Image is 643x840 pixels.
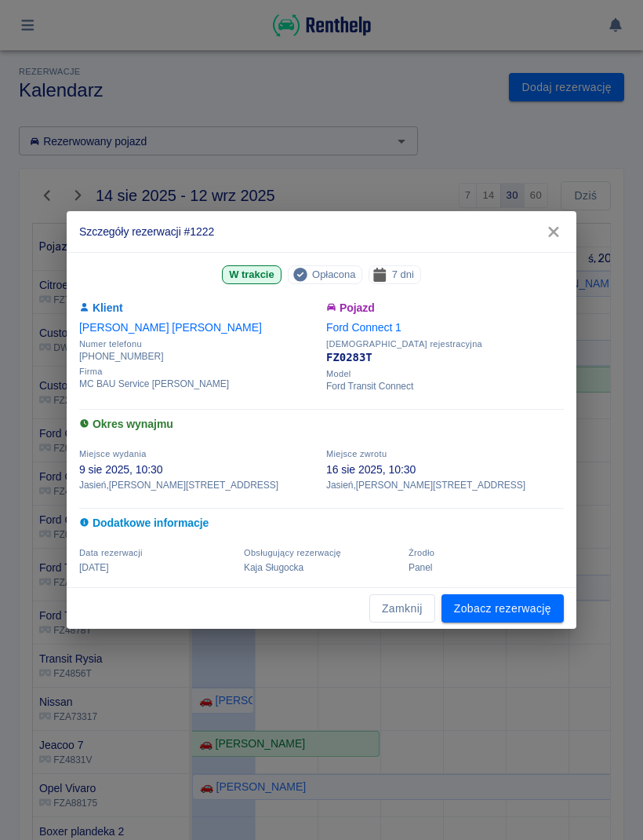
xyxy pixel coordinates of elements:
p: 9 sie 2025, 10:30 [79,462,317,478]
p: Jasień , [PERSON_NAME][STREET_ADDRESS] [326,478,564,492]
p: Panel [409,561,564,575]
a: Zobacz rezerwację [441,594,564,623]
p: [DATE] [79,561,234,575]
h2: Szczegóły rezerwacji #1222 [67,211,576,252]
button: Zamknij [369,594,435,623]
h6: Okres wynajmu [79,416,564,433]
p: Ford Transit Connect [326,379,564,393]
p: MC BAU Service [PERSON_NAME] [79,377,317,391]
span: Data rezerwacji [79,548,143,557]
h6: Pojazd [326,300,564,316]
h6: Klient [79,300,317,316]
span: Obsługujący rezerwację [244,548,341,557]
h6: Dodatkowe informacje [79,515,564,531]
p: Jasień , [PERSON_NAME][STREET_ADDRESS] [79,478,317,492]
a: [PERSON_NAME] [PERSON_NAME] [79,321,262,334]
p: FZ0283T [326,349,564,366]
span: Miejsce zwrotu [326,449,387,458]
span: Firma [79,367,317,377]
span: W trakcie [223,266,280,283]
span: 7 dni [386,266,420,283]
p: [PHONE_NUMBER] [79,349,317,363]
span: Żrodło [409,548,434,557]
span: Numer telefonu [79,339,317,349]
span: Model [326,369,564,379]
p: Kaja Sługocka [244,561,399,575]
span: Miejsce wydania [79,449,147,458]
a: Ford Connect 1 [326,321,401,334]
span: Opłacona [306,266,361,283]
span: [DEMOGRAPHIC_DATA] rejestracyjna [326,339,564,349]
p: 16 sie 2025, 10:30 [326,462,564,478]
